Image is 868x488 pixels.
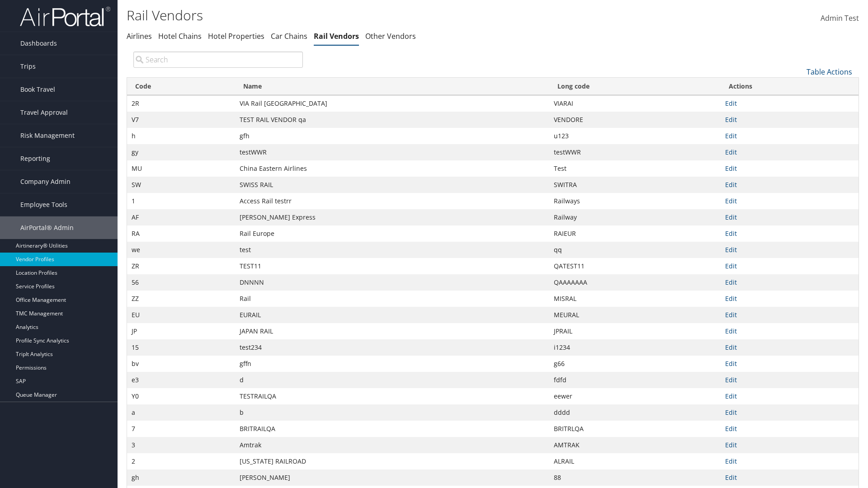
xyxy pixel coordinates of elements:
[725,424,737,433] a: Edit
[127,323,235,339] td: JP
[807,67,852,77] a: Table Actions
[235,404,549,421] td: b
[20,78,55,101] span: Book Travel
[127,307,235,323] td: EU
[20,170,71,193] span: Company Admin
[549,421,721,437] td: BRITRLQA
[721,78,859,95] th: Actions
[127,144,235,160] td: gy
[235,453,549,469] td: [US_STATE] RAILROAD
[549,258,721,274] td: QATEST11
[235,112,549,128] td: TEST RAIL VENDOR qa
[549,307,721,323] td: MEURAL
[821,13,859,23] span: Admin Test
[725,441,737,449] a: Edit
[725,99,737,108] a: Edit
[127,160,235,177] td: MU
[549,388,721,404] td: eewer
[158,31,202,41] a: Hotel Chains
[725,245,737,254] a: Edit
[314,31,359,41] a: Rail Vendors
[127,388,235,404] td: Y0
[235,421,549,437] td: BRITRAILQA
[235,356,549,372] td: gffn
[127,78,235,95] th: Code: activate to sort column ascending
[549,274,721,291] td: QAAAAAAA
[127,225,235,242] td: RA
[127,242,235,258] td: we
[549,112,721,128] td: VENDORE
[127,469,235,486] td: gh
[235,242,549,258] td: test
[235,372,549,388] td: d
[725,131,737,140] a: Edit
[725,115,737,124] a: Edit
[127,339,235,356] td: 15
[235,388,549,404] td: TESTRAILQA
[725,278,737,286] a: Edit
[725,213,737,221] a: Edit
[549,144,721,160] td: testWWR
[725,294,737,303] a: Edit
[20,32,57,55] span: Dashboards
[549,193,721,209] td: Railways
[127,421,235,437] td: 7
[127,128,235,144] td: h
[725,180,737,189] a: Edit
[549,372,721,388] td: fdfd
[235,78,549,95] th: Name: activate to sort column ascending
[725,229,737,238] a: Edit
[127,258,235,274] td: ZR
[235,160,549,177] td: China Eastern Airlines
[725,197,737,205] a: Edit
[235,323,549,339] td: JAPAN RAIL
[725,343,737,352] a: Edit
[549,225,721,242] td: RAIEUR
[127,291,235,307] td: ZZ
[725,359,737,368] a: Edit
[725,473,737,482] a: Edit
[549,437,721,453] td: AMTRAK
[235,469,549,486] td: [PERSON_NAME]
[20,101,68,124] span: Travel Approval
[549,323,721,339] td: JPRAIL
[821,5,859,33] a: Admin Test
[235,209,549,225] td: [PERSON_NAME] Express
[127,437,235,453] td: 3
[725,457,737,465] a: Edit
[20,6,110,27] img: airportal-logo.png
[20,124,75,147] span: Risk Management
[549,453,721,469] td: ALRAIL
[725,392,737,400] a: Edit
[127,356,235,372] td: bv
[725,164,737,173] a: Edit
[20,193,67,216] span: Employee Tools
[549,404,721,421] td: dddd
[235,95,549,112] td: VIA Rail [GEOGRAPHIC_DATA]
[549,356,721,372] td: g66
[235,274,549,291] td: DNNNN
[133,52,303,68] input: Search
[235,437,549,453] td: Amtrak
[20,216,74,239] span: AirPortal® Admin
[365,31,416,41] a: Other Vendors
[235,307,549,323] td: EURAIL
[127,95,235,112] td: 2R
[549,242,721,258] td: qq
[127,112,235,128] td: V7
[127,6,615,25] h1: Rail Vendors
[549,95,721,112] td: VIARAI
[549,469,721,486] td: 88
[235,291,549,307] td: Rail
[127,274,235,291] td: 56
[235,193,549,209] td: Access Rail testrr
[235,128,549,144] td: gfh
[235,144,549,160] td: testWWR
[127,193,235,209] td: 1
[549,128,721,144] td: u123
[271,31,307,41] a: Car Chains
[235,177,549,193] td: SWISS RAIL
[549,291,721,307] td: MISRAL
[725,375,737,384] a: Edit
[725,310,737,319] a: Edit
